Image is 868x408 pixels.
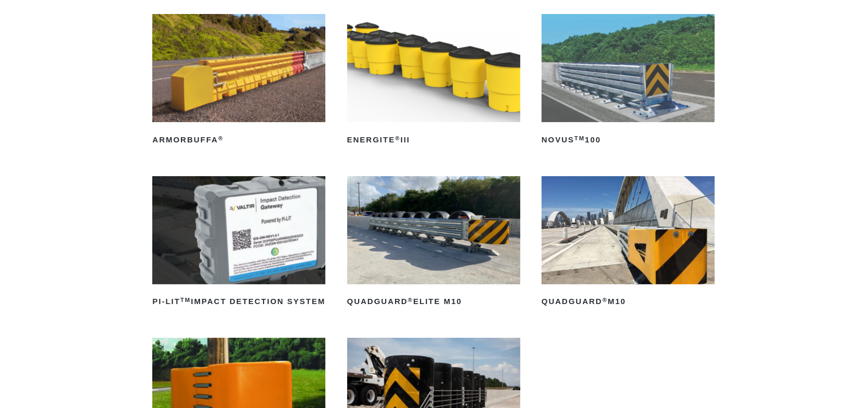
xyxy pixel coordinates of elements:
a: ArmorBuffa® [152,14,325,148]
a: NOVUSTM100 [542,14,715,148]
h2: QuadGuard M10 [542,294,715,310]
h2: PI-LIT Impact Detection System [152,294,325,310]
h2: ArmorBuffa [152,131,325,148]
h2: NOVUS 100 [542,131,715,148]
a: QuadGuard®Elite M10 [347,176,520,310]
a: QuadGuard®M10 [542,176,715,310]
sup: TM [180,297,191,303]
sup: ® [602,297,608,303]
a: ENERGITE®III [347,14,520,148]
h2: QuadGuard Elite M10 [347,294,520,310]
sup: ® [218,135,223,141]
sup: TM [574,135,585,141]
a: PI-LITTMImpact Detection System [152,176,325,310]
sup: ® [395,135,400,141]
h2: ENERGITE III [347,131,520,148]
sup: ® [408,297,413,303]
